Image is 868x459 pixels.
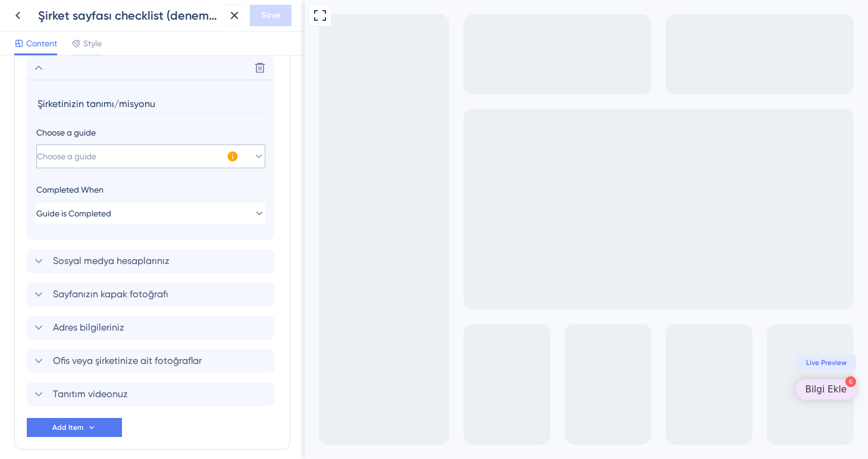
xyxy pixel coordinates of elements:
div: Completed When [36,183,265,197]
span: Save [261,8,280,23]
span: Adres bilgileriniz [53,320,124,335]
span: Sayfanızın kapak fotoğrafı [53,287,168,301]
span: Content [26,36,57,51]
span: Ofis veya şirketinize ait fotoğraflar [53,354,202,368]
div: Bilgi Ekle [500,383,542,395]
button: Save [250,5,292,26]
button: Add Item [27,418,122,437]
div: Choose a guide [36,125,265,140]
div: Open Bilgi Ekle checklist, remaining modules: 6 [491,379,551,400]
button: Guide is Completed [36,202,265,225]
span: Guide is Completed [36,206,111,221]
div: Şirket sayfası checklist (deneme) [38,7,219,24]
span: Live Preview [502,358,542,367]
div: 6 [541,376,551,387]
span: Add Item [52,423,83,432]
span: Sosyal medya hesaplarınız [53,254,170,268]
span: Tanıtım videonuz [53,387,128,401]
button: Choose a guide [36,144,265,168]
span: Choose a guide [37,149,96,164]
span: Style [83,36,102,51]
input: Header [36,95,267,113]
